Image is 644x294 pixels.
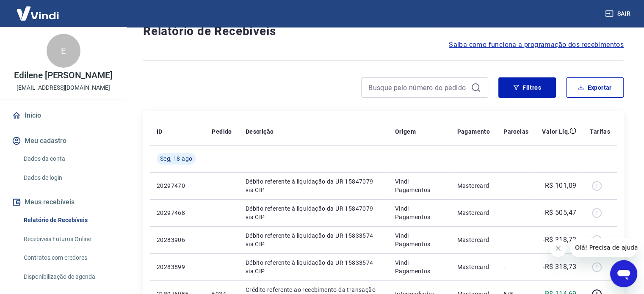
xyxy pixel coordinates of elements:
a: Disponibilização de agenda [20,268,116,286]
p: Tarifas [590,127,610,136]
p: Vindi Pagamentos [395,204,444,221]
p: Débito referente à liquidação da UR 15833574 via CIP [246,258,381,275]
a: Saiba como funciona a programação dos recebimentos [449,40,624,50]
button: Filtros [498,77,556,98]
p: [EMAIL_ADDRESS][DOMAIN_NAME] [17,83,110,92]
p: - [503,263,528,271]
p: Origem [395,127,416,136]
button: Meus recebíveis [10,193,116,212]
p: Mastercard [457,181,490,190]
a: Início [10,106,116,125]
iframe: Fechar mensagem [550,240,567,257]
p: 20297468 [157,209,198,217]
p: 20297470 [157,181,198,190]
a: Relatório de Recebíveis [20,212,116,229]
p: Débito referente à liquidação da UR 15847079 via CIP [246,204,381,221]
iframe: Mensagem da empresa [570,238,637,257]
p: -R$ 101,09 [543,181,576,191]
p: 20283899 [157,263,198,271]
input: Busque pelo número do pedido [368,81,467,94]
a: Dados de login [20,169,116,187]
p: -R$ 505,47 [543,208,576,218]
p: Mastercard [457,236,490,244]
p: -R$ 318,73 [543,262,576,272]
p: Vindi Pagamentos [395,258,444,275]
button: Meu cadastro [10,132,116,150]
p: -R$ 318,73 [543,235,576,245]
img: Vindi [10,0,65,26]
p: Mastercard [457,263,490,271]
p: Valor Líq. [542,127,569,136]
p: - [503,236,528,244]
p: Descrição [246,127,274,136]
p: Débito referente à liquidação da UR 15847079 via CIP [246,177,381,194]
p: Pedido [212,127,232,136]
p: - [503,181,528,190]
p: Mastercard [457,209,490,217]
a: Recebíveis Futuros Online [20,231,116,248]
a: Dados da conta [20,150,116,168]
p: Débito referente à liquidação da UR 15833574 via CIP [246,231,381,248]
span: Seg, 18 ago [160,154,192,163]
a: Contratos com credores [20,249,116,267]
p: Pagamento [457,127,490,136]
h4: Relatório de Recebíveis [143,23,624,40]
p: Parcelas [503,127,528,136]
span: Olá! Precisa de ajuda? [5,6,71,13]
button: Exportar [566,77,624,98]
div: E [47,34,80,68]
p: - [503,209,528,217]
iframe: Botão para abrir a janela de mensagens [610,260,637,287]
button: Sair [603,6,634,22]
p: ID [157,127,163,136]
p: Edilene [PERSON_NAME] [14,71,113,80]
p: Vindi Pagamentos [395,231,444,248]
p: Vindi Pagamentos [395,177,444,194]
p: 20283906 [157,236,198,244]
